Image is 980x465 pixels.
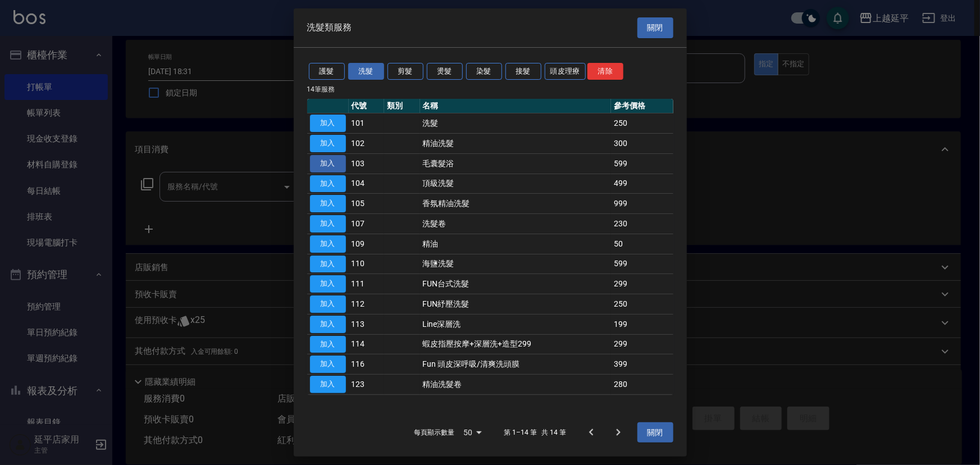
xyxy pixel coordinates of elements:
td: 113 [349,314,385,334]
td: 104 [349,174,385,194]
button: 關閉 [637,17,673,38]
td: 110 [349,254,385,274]
button: 加入 [310,295,346,313]
button: 燙髮 [427,63,463,80]
td: 116 [349,354,385,375]
td: Fun 頭皮深呼吸/清爽洗頭膜 [420,354,612,375]
button: 加入 [310,235,346,253]
td: 107 [349,214,385,234]
td: 101 [349,113,385,134]
button: 加入 [310,275,346,293]
th: 類別 [384,99,420,113]
td: 102 [349,134,385,154]
td: 123 [349,375,385,395]
td: 199 [611,314,673,334]
td: 250 [611,113,673,134]
button: 加入 [310,376,346,393]
button: 加入 [310,215,346,233]
td: 230 [611,214,673,234]
td: 599 [611,254,673,274]
button: 加入 [310,175,346,193]
td: 毛囊髮浴 [420,153,612,174]
button: 接髮 [505,63,541,80]
button: 加入 [310,195,346,212]
button: 剪髮 [388,63,423,80]
td: 300 [611,134,673,154]
td: 蝦皮指壓按摩+深層洗+造型299 [420,334,612,354]
button: 加入 [310,155,346,172]
td: 洗髮 [420,113,612,134]
td: 599 [611,153,673,174]
th: 代號 [349,99,385,113]
button: 頭皮理療 [545,63,586,80]
button: 加入 [310,336,346,353]
td: 399 [611,354,673,375]
td: 洗髮卷 [420,214,612,234]
td: 111 [349,274,385,294]
td: 280 [611,375,673,395]
button: 加入 [310,316,346,333]
td: Line深層洗 [420,314,612,334]
td: 250 [611,294,673,314]
p: 14 筆服務 [307,84,673,94]
th: 名稱 [420,99,612,113]
td: FUN紓壓洗髮 [420,294,612,314]
td: 112 [349,294,385,314]
button: 加入 [310,355,346,373]
td: 精油洗髮卷 [420,375,612,395]
td: 499 [611,174,673,194]
td: 精油洗髮 [420,134,612,154]
button: 加入 [310,135,346,152]
td: 香氛精油洗髮 [420,194,612,214]
td: 114 [349,334,385,354]
td: 105 [349,194,385,214]
td: 頂級洗髮 [420,174,612,194]
p: 每頁顯示數量 [414,427,454,437]
span: 洗髮類服務 [307,22,352,33]
button: 護髮 [309,63,345,80]
button: 加入 [310,256,346,273]
button: 加入 [310,115,346,132]
button: 清除 [587,63,623,80]
td: 精油 [420,234,612,254]
td: 299 [611,274,673,294]
p: 第 1–14 筆 共 14 筆 [504,427,566,437]
td: FUN台式洗髮 [420,274,612,294]
td: 109 [349,234,385,254]
td: 海鹽洗髮 [420,254,612,274]
td: 999 [611,194,673,214]
button: 洗髮 [348,63,384,80]
button: 染髮 [466,63,502,80]
td: 299 [611,334,673,354]
button: 關閉 [637,422,673,443]
th: 參考價格 [611,99,673,113]
td: 103 [349,153,385,174]
div: 50 [459,417,486,448]
td: 50 [611,234,673,254]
